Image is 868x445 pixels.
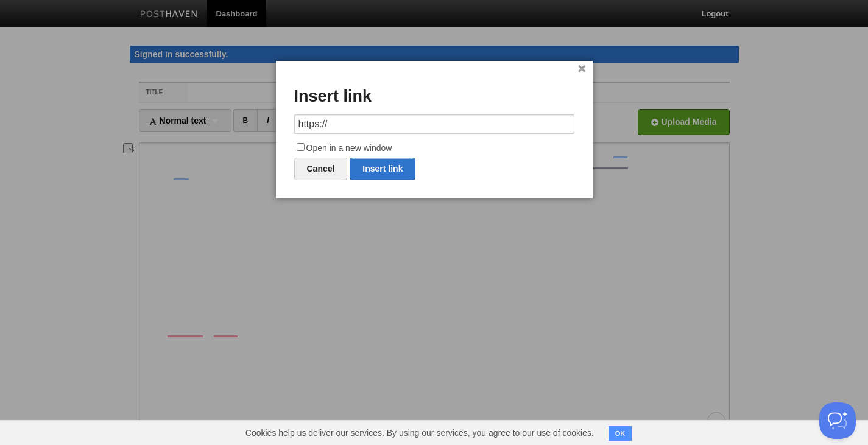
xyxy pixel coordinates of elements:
button: OK [609,426,632,441]
a: Cancel [294,158,348,180]
a: × [578,66,586,72]
span: Cookies help us deliver our services. By using our services, you agree to our use of cookies. [233,421,606,445]
input: Open in a new window [297,143,305,151]
a: Insert link [350,158,415,180]
iframe: Help Scout Beacon - Open [819,402,856,439]
label: Open in a new window [294,141,574,156]
h3: Insert link [294,88,574,106]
